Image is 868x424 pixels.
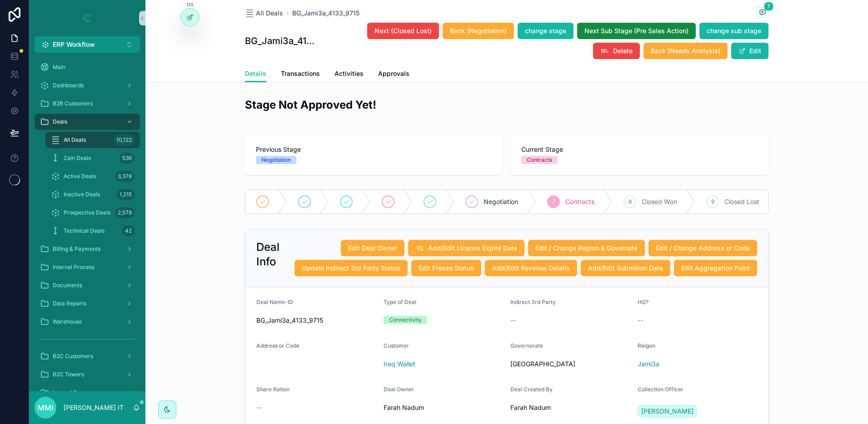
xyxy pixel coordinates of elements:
span: Details [245,69,266,78]
a: Prospective Deals2,578 [45,205,140,221]
span: -- [510,316,516,325]
div: Connectivity [389,316,422,324]
a: B2C Customers [35,348,140,364]
button: change sub stage [699,23,768,39]
span: Add/Edit License Expire Date [428,244,517,253]
span: ERP Workflow [53,40,95,49]
span: Deal Name-ID [256,299,293,305]
div: 42 [122,225,135,236]
span: Deals [53,118,67,125]
span: 9 [711,198,714,205]
button: Edit [731,43,768,59]
span: Iraq Wallet [384,359,415,369]
button: Add/Edit Revenue Details [485,260,577,276]
span: B2C Customers [53,353,93,360]
span: -- [256,403,262,412]
span: Documents [53,282,82,289]
a: Dashboards [35,77,140,94]
a: [PERSON_NAME] [638,405,697,418]
button: Edit / Change Region & Governate [528,240,645,256]
a: Internal Process [35,259,140,275]
button: Add/Edit License Expire Date [408,240,524,256]
a: Activities [334,65,364,84]
span: BG_Jami3a_4133_9715 [256,316,376,325]
div: 3,378 [115,171,135,182]
span: Negotiation [484,197,518,206]
span: Add/Edit Revenue Details [492,264,570,273]
a: Approvals [378,65,409,84]
button: Next (Closed Lost) [367,23,439,39]
span: Farah Nadum [510,403,551,412]
span: Governorate [510,342,543,349]
a: Details [245,65,266,83]
a: Technical Deals42 [45,223,140,239]
a: All Deals [245,9,283,18]
span: Type of Deal [384,299,416,305]
span: All Deals [64,136,86,144]
a: Billing & Payments [35,241,140,257]
button: Edit Aggregation Point [674,260,757,276]
button: Back (Negotiation) [443,23,514,39]
a: Inactive Deals1,215 [45,186,140,203]
div: 1,215 [117,189,135,200]
span: Farah Nadum [384,403,424,412]
span: HQ? [638,299,649,305]
div: Negotiation [261,156,291,164]
button: 7 [757,7,768,19]
span: Address or Code [256,342,299,349]
a: Deals [35,114,140,130]
span: -- [638,316,643,325]
span: Closed Lost [724,197,759,206]
span: Inactive Deals [64,191,100,198]
span: [PERSON_NAME] [641,407,693,416]
a: Zain Deals536 [45,150,140,166]
span: Dashboards [53,82,84,89]
span: 8 [629,198,632,205]
button: Edit Deal Owner [341,240,404,256]
a: Active Deals3,378 [45,168,140,185]
span: Next (Closed Lost) [374,26,432,35]
h2: Stage Not Approved Yet! [245,97,768,112]
span: Edit / Change Address or Code [656,244,750,253]
img: App logo [80,11,95,25]
a: B2C Towers [35,366,140,383]
span: Main [53,64,65,71]
h1: BG_Jami3a_4133_9715 [245,35,319,47]
span: Technical Deals [64,227,105,234]
button: change stage [518,23,574,39]
a: B2B Customers [35,95,140,112]
span: Zain Deals [64,155,91,162]
a: Main [35,59,140,75]
a: BG_Jami3a_4133_9715 [292,9,359,18]
span: Billing & Payments [53,245,100,253]
a: All Deals10,122 [45,132,140,148]
span: Add/Edit Submition Date [588,264,663,273]
span: Internal Process [53,264,95,271]
button: Update Indirect 3rd Party Status [294,260,408,276]
span: Update Indirect 3rd Party Status [302,264,400,273]
button: Edit Freeze Status [411,260,481,276]
span: Approvals [378,69,409,78]
span: Data Reports [53,300,86,307]
span: Internal Process [53,389,95,396]
button: Back (Needs Analysis) [644,43,728,59]
div: 10,122 [114,135,135,145]
div: Contracts [527,156,552,164]
span: Reigon [638,342,655,349]
button: Select Button [35,36,140,53]
span: B2B Customers [53,100,93,107]
span: Edit Freeze Status [419,264,474,273]
span: Active Deals [64,173,96,180]
span: Warehouse [53,318,82,325]
span: Back (Needs Analysis) [651,46,720,55]
span: Edit / Change Region & Governate [535,244,638,253]
span: Deal Owner [384,386,414,393]
p: [PERSON_NAME] IT [64,403,124,412]
span: change stage [525,26,566,35]
span: Transactions [281,69,320,78]
a: Jami3a [638,359,659,369]
div: 2,578 [115,207,135,218]
button: Edit / Change Address or Code [649,240,757,256]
